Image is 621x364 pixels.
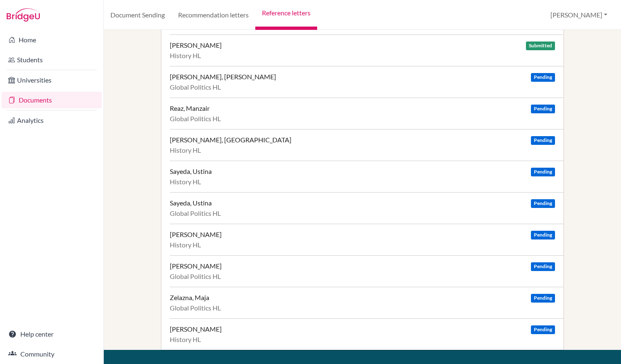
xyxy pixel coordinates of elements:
div: Zelazna, Maja [170,293,209,302]
a: Sayeda, Ustina Pending History HL [170,161,563,192]
a: Analytics [2,112,102,129]
span: Pending [531,199,555,208]
img: Bridge-U [7,8,40,22]
div: Global Politics HL [170,272,555,281]
div: Sayeda, Ustina [170,199,212,207]
div: [PERSON_NAME] [170,325,222,333]
a: [PERSON_NAME], [GEOGRAPHIC_DATA] Pending History HL [170,129,563,161]
a: Community [2,346,102,362]
div: [PERSON_NAME] [170,230,222,239]
div: Global Politics HL [170,304,555,312]
a: Sayeda, Ustina Pending Global Politics HL [170,192,563,224]
a: Universities [2,72,102,88]
div: [PERSON_NAME] [170,41,222,49]
span: Pending [531,325,555,334]
span: Pending [531,105,555,113]
div: History HL [170,241,555,249]
div: [PERSON_NAME] [170,262,222,270]
div: History HL [170,146,555,154]
a: Documents [2,92,102,108]
button: [PERSON_NAME] [547,7,611,23]
div: Global Politics HL [170,115,555,123]
span: Pending [531,73,555,82]
div: History HL [170,335,555,344]
div: Global Politics HL [170,83,555,91]
a: Reaz, Manzair Pending Global Politics HL [170,98,563,129]
a: [PERSON_NAME], [PERSON_NAME] Pending Global Politics HL [170,66,563,98]
div: History HL [170,51,555,60]
div: Sayeda, Ustina [170,167,212,176]
a: Help center [2,326,102,342]
div: Reaz, Manzair [170,104,210,112]
a: Home [2,32,102,48]
div: [PERSON_NAME], [GEOGRAPHIC_DATA] [170,136,291,144]
a: [PERSON_NAME] Submitted History HL [170,34,563,66]
div: Global Politics HL [170,209,555,217]
div: [PERSON_NAME], [PERSON_NAME] [170,73,276,81]
span: Pending [531,231,555,239]
span: Pending [531,136,555,145]
span: Submitted [526,42,555,50]
a: Zelazna, Maja Pending Global Politics HL [170,287,563,318]
span: Pending [531,294,555,303]
div: History HL [170,178,555,186]
a: [PERSON_NAME] Pending Global Politics HL [170,255,563,287]
a: [PERSON_NAME] Pending History HL [170,224,563,255]
a: [PERSON_NAME] Pending History HL [170,318,563,350]
a: Students [2,51,102,68]
span: Pending [531,262,555,271]
span: Pending [531,168,555,176]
